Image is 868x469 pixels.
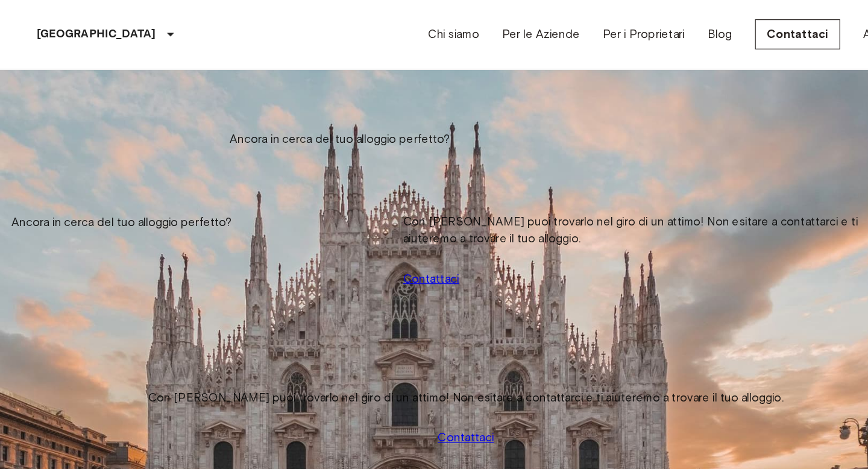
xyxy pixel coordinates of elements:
a: Accedi [822,22,854,36]
img: Habyt [14,21,87,33]
a: Chi siamo [455,22,498,36]
span: Ancora in cerca del tuo alloggio perfetto? [288,110,474,125]
span: Con [PERSON_NAME] puoi trovarlo nel giro di un attimo! Non esitare a contattarci e ti aiuteremo a... [219,328,755,342]
a: Blog [691,22,711,36]
a: Contattaci [731,16,803,42]
a: Per le Aziende [517,22,583,36]
a: Per i Proprietari [602,22,671,36]
p: [GEOGRAPHIC_DATA] [125,22,226,36]
a: Contattaci [464,362,511,376]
